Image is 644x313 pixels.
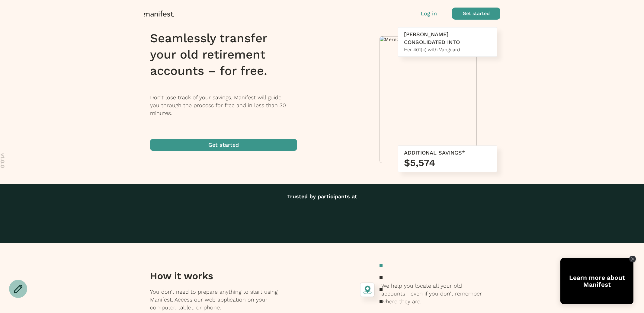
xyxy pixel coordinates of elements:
div: Open Tolstoy [560,258,633,304]
div: [PERSON_NAME] CONSOLIDATED INTO [404,30,491,46]
img: Meredith [380,37,476,42]
div: Learn more about Manifest [560,274,633,288]
div: Her 401(k) with Vanguard [404,46,491,53]
h1: Seamlessly transfer your old retirement accounts – for free. [150,30,305,79]
div: Close Tolstoy widget [629,256,636,262]
div: Tolstoy bubble widget [560,258,633,304]
button: Log in [421,10,437,18]
button: Get started [150,139,297,151]
h3: $5,574 [404,157,491,169]
button: Get started [452,8,500,20]
div: Open Tolstoy widget [560,258,633,304]
p: Don’t lose track of your savings. Manifest will guide you through the process for free and in les... [150,94,305,117]
h3: How it works [150,270,285,282]
div: ADDITIONAL SAVINGS* [404,149,491,157]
